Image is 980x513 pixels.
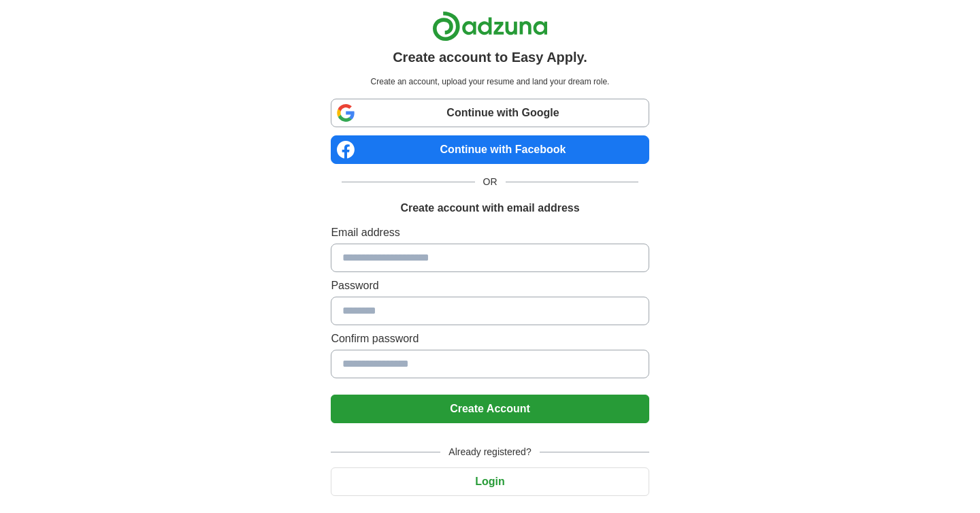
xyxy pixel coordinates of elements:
span: OR [475,175,506,189]
span: Already registered? [440,445,539,459]
p: Create an account, upload your resume and land your dream role. [333,76,646,88]
a: Continue with Google [331,99,649,127]
a: Continue with Facebook [331,135,649,164]
h1: Create account to Easy Apply. [393,47,587,67]
button: Create Account [331,395,649,423]
h1: Create account with email address [400,200,579,216]
button: Login [331,467,649,496]
label: Email address [331,225,649,241]
a: Login [331,476,649,487]
label: Password [331,278,649,294]
img: Adzuna logo [432,11,548,42]
label: Confirm password [331,331,649,347]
